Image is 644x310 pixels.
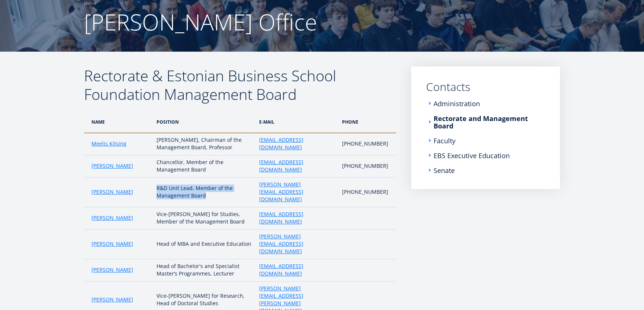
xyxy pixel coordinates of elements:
[338,177,396,207] td: [PHONE_NUMBER]
[259,181,335,203] a: [PERSON_NAME][EMAIL_ADDRESS][DOMAIN_NAME]
[259,136,335,151] a: [EMAIL_ADDRESS][DOMAIN_NAME]
[434,137,455,144] a: Faculty
[434,152,510,159] a: EBS Executive Education
[338,111,396,133] th: phone
[91,240,133,248] a: [PERSON_NAME]
[91,162,133,170] a: [PERSON_NAME]
[84,111,153,133] th: NAME
[153,177,255,207] td: R&D Unit Lead, Member of the Management Board
[259,262,335,277] a: [EMAIL_ADDRESS][DOMAIN_NAME]
[255,111,338,133] th: e-mail
[342,140,389,147] p: [PHONE_NUMBER]
[153,229,255,259] td: Head of MBA and Executive Education
[91,188,133,196] a: [PERSON_NAME]
[259,211,335,225] a: [EMAIL_ADDRESS][DOMAIN_NAME]
[259,233,335,255] a: [PERSON_NAME][EMAIL_ADDRESS][DOMAIN_NAME]
[91,266,133,274] a: [PERSON_NAME]
[153,207,255,229] td: Vice-[PERSON_NAME] for Studies, Member of the Management Board
[91,140,126,147] a: Meelis Kitsing
[426,81,545,92] a: Contacts
[153,155,255,177] td: Chancellor, Member of the Management Board
[153,259,255,281] td: Head of Bachelor's and Specialist Master’s Programmes, Lecturer
[157,136,252,151] p: [PERSON_NAME], Chairman of the Management Board, Professor
[434,100,480,107] a: Administration
[91,296,133,303] a: [PERSON_NAME]
[91,214,133,222] a: [PERSON_NAME]
[259,159,335,173] a: [EMAIL_ADDRESS][DOMAIN_NAME]
[84,66,396,104] h2: Rectorate & Estonian Business School Foundation Management Board
[153,111,255,133] th: POSition
[84,7,317,37] span: [PERSON_NAME] Office
[434,167,455,174] a: Senate
[434,115,545,130] a: Rectorate and Management Board
[338,155,396,177] td: [PHONE_NUMBER]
